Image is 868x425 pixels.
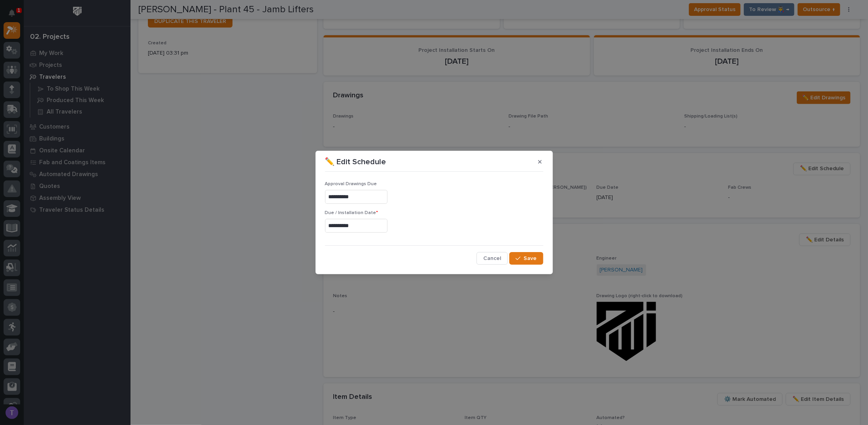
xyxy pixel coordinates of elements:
span: Due / Installation Date [325,211,378,215]
button: Cancel [477,252,508,265]
span: Save [524,255,537,262]
span: Cancel [483,255,501,262]
p: ✏️ Edit Schedule [325,157,386,167]
span: Approval Drawings Due [325,182,377,186]
button: Save [509,252,543,265]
